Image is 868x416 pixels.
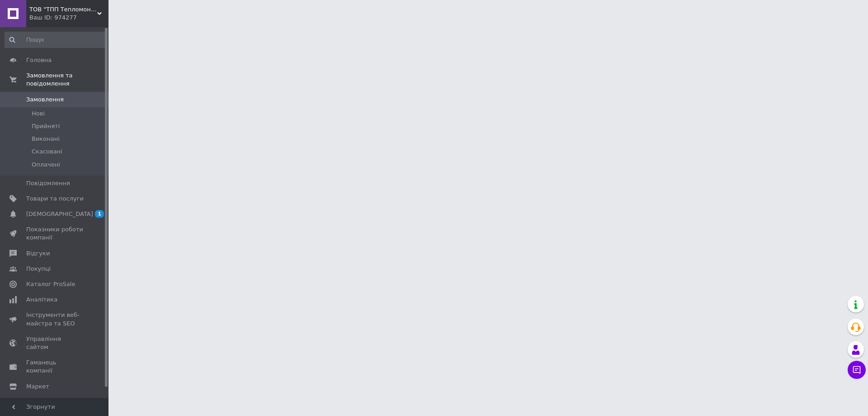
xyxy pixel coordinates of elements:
[26,225,84,242] span: Показники роботи компанії
[26,265,51,273] span: Покупці
[848,361,866,379] button: Чат з покупцем
[26,96,64,104] span: Замовлення
[26,335,84,351] span: Управління сайтом
[32,161,60,169] span: Оплачені
[5,32,107,48] input: Пошук
[95,210,104,218] span: 1
[32,135,60,143] span: Виконані
[26,179,70,187] span: Повідомлення
[32,122,60,130] span: Прийняті
[26,383,49,391] span: Маркет
[26,296,57,304] span: Аналітика
[26,56,52,64] span: Головна
[29,14,108,22] div: Ваш ID: 974277
[26,210,93,218] span: [DEMOGRAPHIC_DATA]
[32,110,45,118] span: Нові
[26,195,84,203] span: Товари та послуги
[26,359,84,375] span: Гаманець компанії
[26,280,75,288] span: Каталог ProSale
[26,311,84,327] span: Інструменти веб-майстра та SEO
[29,5,97,14] span: ТОВ "ТПП Тепломонтаж"
[26,72,108,88] span: Замовлення та повідомлення
[32,148,62,156] span: Скасовані
[26,249,50,258] span: Відгуки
